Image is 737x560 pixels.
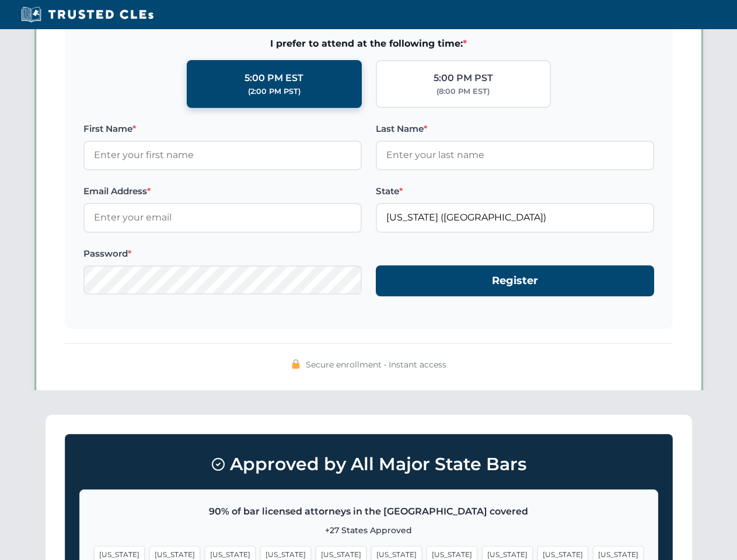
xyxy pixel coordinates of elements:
[376,184,654,198] label: State
[83,36,654,51] span: I prefer to attend at the following time:
[94,504,644,519] p: 90% of bar licensed attorneys in the [GEOGRAPHIC_DATA] covered
[306,358,446,371] span: Secure enrollment • Instant access
[376,122,654,136] label: Last Name
[79,449,658,480] h3: Approved by All Major State Bars
[83,122,362,136] label: First Name
[248,86,301,97] div: (2:00 PM PST)
[94,524,644,537] p: +27 States Approved
[376,203,654,232] input: Florida (FL)
[83,141,362,170] input: Enter your first name
[83,203,362,232] input: Enter your email
[244,71,303,86] div: 5:00 PM EST
[434,71,493,86] div: 5:00 PM PST
[18,6,157,23] img: Trusted CLEs
[436,86,490,97] div: (8:00 PM EST)
[376,265,654,296] button: Register
[291,359,301,369] img: 🔒
[376,141,654,170] input: Enter your last name
[83,247,362,261] label: Password
[83,184,362,198] label: Email Address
